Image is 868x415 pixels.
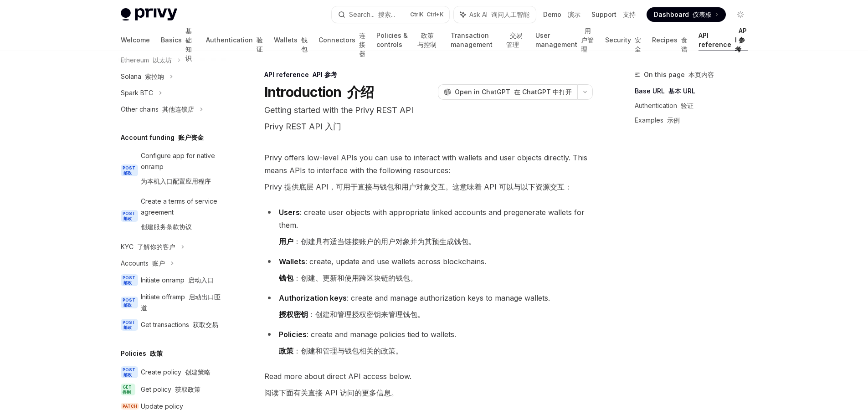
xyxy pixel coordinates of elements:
font: ：创建和管理授权密钥来管理钱包。 [279,310,425,319]
a: Recipes 食谱 [652,29,688,51]
a: Examples 示例 [635,113,755,128]
a: GET 得到Get policy 获取政策 [113,381,230,398]
a: Policies & controls 政策与控制 [376,29,440,51]
a: Base URL 基本 URL [635,84,755,98]
font: 钱包 [301,36,308,53]
a: POST 邮政Get transactions 获取交易 [113,316,230,333]
div: Other chains [121,104,194,115]
font: 邮政 [123,372,132,377]
p: Getting started with the Privy REST API [264,104,593,137]
font: Privy REST API 入门 [264,122,341,131]
div: Initiate offramp [141,292,225,313]
font: API 参考 [313,71,337,78]
font: 连接器 [359,31,365,57]
div: Get policy [141,384,200,395]
span: POST [121,366,138,378]
div: Initiate onramp [141,275,214,286]
a: Demo 演示 [543,10,580,19]
div: Solana [121,71,164,82]
button: Toggle dark mode [733,7,748,22]
span: Dashboard [654,10,712,19]
font: 账户资金 [178,133,204,141]
font: 交易管理 [506,31,523,48]
strong: Policies [279,330,307,339]
span: POST [121,297,138,308]
span: Ask AI [469,10,529,19]
div: Get transactions [141,319,218,330]
font: 演示 [568,10,580,18]
strong: 政策 [279,346,293,355]
a: POST 邮政Initiate onramp 启动入口 [113,272,230,289]
font: 用户管理 [581,27,594,53]
span: Privy offers low-level APIs you can use to interact with wallets and user objects directly. This ... [264,151,593,197]
font: 其他连锁店 [162,105,194,113]
font: 为本机入口配置应用程序 [141,177,211,185]
div: Configure app for native onramp [141,150,225,190]
font: 政策与控制 [417,31,437,48]
font: 验证 [257,36,263,53]
strong: Users [279,208,300,217]
strong: 用户 [279,237,293,246]
h5: Policies [121,348,163,359]
span: Ctrl K [410,11,444,18]
font: 基本 URL [668,87,695,95]
a: Dashboard 仪表板 [647,7,726,22]
a: User management 用户管理 [535,29,594,51]
a: Transaction management 交易管理 [451,29,524,51]
font: 搜索... [378,10,395,18]
a: Security 安全 [605,29,641,51]
div: Create a terms of service agreement [141,196,225,236]
li: : create and manage policies tied to wallets. [264,328,593,361]
font: 在 ChatGPT 中打开 [514,88,572,96]
span: GET [121,384,135,395]
font: 阅读下面有关直接 API 访问的更多信息。 [264,388,398,397]
strong: Wallets [279,257,305,266]
span: On this page [644,69,714,80]
font: 介绍 [347,84,374,100]
font: Ctrl+K [426,11,444,18]
strong: 钱包 [279,273,293,282]
a: Basics 基础知识 [161,29,195,51]
h1: Introduction [264,84,374,100]
font: 邮政 [123,325,132,330]
font: 邮政 [123,216,132,221]
font: 食谱 [681,36,688,53]
span: Open in ChatGPT [455,87,572,97]
span: POST [121,319,138,331]
span: PATCH [121,403,139,410]
div: Update policy [141,401,183,412]
span: POST [121,210,138,222]
font: 索拉纳 [145,72,164,80]
div: API reference [264,70,593,79]
font: 安全 [635,36,641,53]
strong: Authorization keys [279,293,347,302]
a: Support 支持 [591,10,636,19]
font: 验证 [681,102,693,109]
div: Spark BTC [121,87,153,98]
font: 基础知识 [185,27,192,62]
h5: Account funding [121,132,204,143]
font: 账户 [152,259,165,267]
font: 启动出口匝道 [141,293,221,312]
font: 支持 [623,10,636,18]
a: Welcome [121,29,150,51]
div: Search... [349,9,395,20]
font: 询问人工智能 [491,10,529,18]
button: Open in ChatGPT 在 ChatGPT 中打开 [438,84,577,100]
span: Read more about direct API access below. [264,370,593,403]
a: Authentication 验证 [206,29,263,51]
font: ：创建和管理与钱包相关的政策。 [279,346,403,355]
a: POST 邮政Create policy 创建策略 [113,364,230,381]
font: 邮政 [123,302,132,307]
button: Search... 搜索...CtrlK Ctrl+K [332,6,449,23]
a: Connectors 连接器 [318,29,365,51]
img: light logo [121,8,177,21]
a: Wallets 钱包 [274,29,308,51]
font: 邮政 [123,280,132,285]
a: POST 邮政Configure app for native onramp为本机入口配置应用程序 [113,148,230,193]
a: PATCHUpdate policy [113,398,230,415]
font: ：创建具有适当链接账户的用户对象并为其预生成钱包。 [279,237,476,246]
li: : create user objects with appropriate linked accounts and pregenerate wallets for them. [264,206,593,251]
a: Authentication 验证 [635,98,755,113]
a: POST 邮政Create a terms of service agreement创建服务条款协议 [113,193,230,239]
